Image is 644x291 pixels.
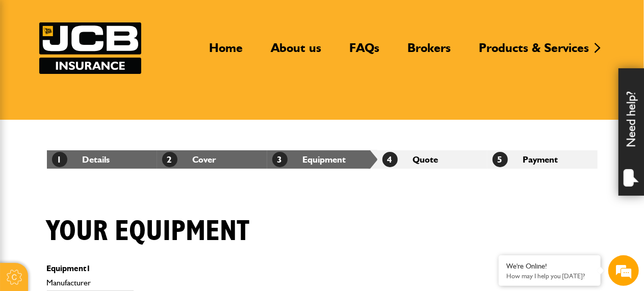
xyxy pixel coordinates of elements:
span: 2 [162,152,177,167]
li: Quote [377,150,487,169]
a: Products & Services [472,40,597,64]
span: 5 [493,152,508,167]
div: Minimize live chat window [167,5,192,30]
input: Enter your last name [13,94,186,117]
a: FAQs [342,40,388,64]
img: JCB Insurance Services logo [39,22,141,74]
p: How may I help you today? [506,272,593,280]
input: Enter your phone number [13,154,186,177]
div: Chat with us now [53,57,171,70]
input: Enter your email address [13,124,186,147]
h1: Your equipment [47,215,250,249]
a: Brokers [400,40,459,64]
span: 1 [52,152,67,167]
a: 1Details [52,154,110,165]
span: 1 [87,263,91,273]
img: d_20077148190_company_1631870298795_20077148190 [17,57,43,71]
em: Start Chat [139,223,185,237]
span: 3 [272,152,288,167]
p: Equipment [47,264,409,273]
a: About us [264,40,329,64]
span: 4 [382,152,398,167]
div: Need help? [619,68,644,196]
div: We're Online! [506,262,593,271]
li: Equipment [267,150,377,169]
a: 2Cover [162,154,217,165]
label: Manufacturer [47,279,409,287]
li: Payment [487,150,598,169]
a: Home [202,40,251,64]
textarea: Type your message and hit 'Enter' [13,184,186,220]
a: JCB Insurance Services [39,22,141,74]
